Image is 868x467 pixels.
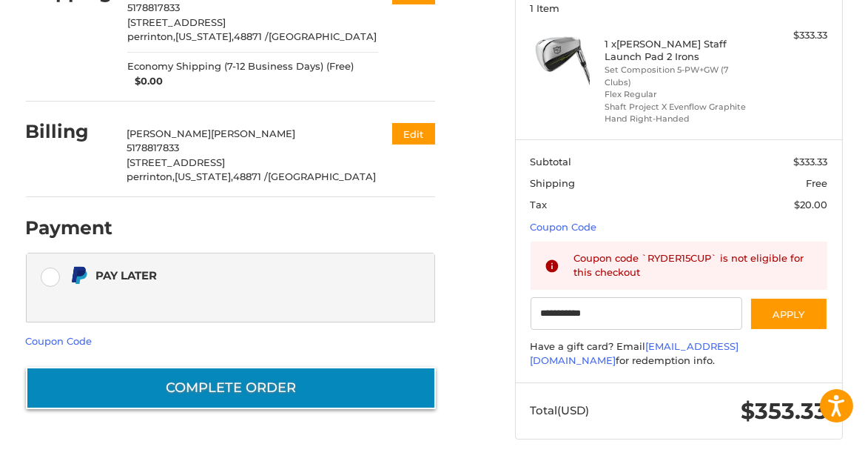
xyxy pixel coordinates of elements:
a: Coupon Code [531,221,597,233]
li: Hand Right-Handed [605,113,750,125]
span: 48871 / [234,30,269,42]
span: Tax [531,199,548,211]
span: [GEOGRAPHIC_DATA] [268,170,376,182]
li: Set Composition 5-PW+GW (7 Clubs) [605,64,750,88]
span: $0.00 [127,74,163,89]
h2: Billing [26,120,112,143]
span: [STREET_ADDRESS] [127,156,225,168]
span: $353.33 [741,397,827,425]
span: Total (USD) [531,403,590,417]
li: Shaft Project X Evenflow Graphite [605,101,750,113]
span: [PERSON_NAME] [127,127,211,139]
span: $20.00 [794,199,827,211]
span: $333.33 [793,156,827,168]
a: Coupon Code [26,335,92,347]
div: $333.33 [753,28,827,43]
span: [STREET_ADDRESS] [127,16,226,28]
button: Edit [392,123,435,145]
span: Economy Shipping (7-12 Business Days) (Free) [127,59,354,74]
button: Complete order [26,367,436,409]
img: Pay Later icon [70,266,88,285]
span: Subtotal [531,156,572,168]
iframe: PayPal Message 1 [70,291,379,304]
span: Free [806,177,827,189]
span: [GEOGRAPHIC_DATA] [269,30,377,42]
div: Have a gift card? Email for redemption info. [531,340,828,368]
input: Gift Certificate or Coupon Code [531,297,742,331]
li: Flex Regular [605,88,750,101]
span: 48871 / [233,170,268,182]
span: [US_STATE], [175,170,233,182]
h2: Payment [26,216,113,239]
div: Coupon code `RYDER15CUP` is not eligible for this checkout [574,251,813,280]
span: Shipping [531,177,576,189]
h4: 1 x [PERSON_NAME] Staff Launch Pad 2 Irons [605,38,750,62]
span: 5178817833 [127,142,179,153]
h3: 1 Item [531,2,828,14]
div: Pay Later [95,263,379,288]
button: Apply [750,297,828,331]
span: 5178817833 [127,1,180,13]
span: perrinton, [127,170,175,182]
span: [US_STATE], [175,30,234,42]
span: perrinton, [127,30,175,42]
span: [PERSON_NAME] [211,127,295,139]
